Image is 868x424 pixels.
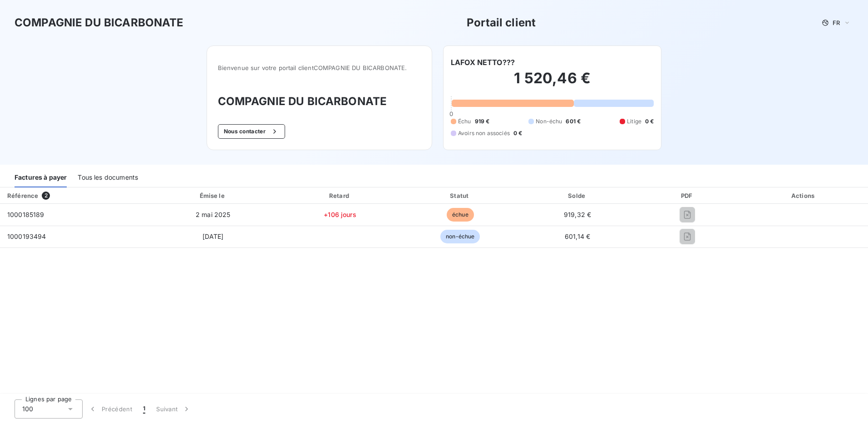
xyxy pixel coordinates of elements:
[741,191,866,200] div: Actions
[513,129,522,137] span: 0 €
[218,124,285,139] button: Nous contacter
[218,93,421,110] h3: COMPAGNIE DU BICARBONATE
[7,232,46,240] span: 1000193494
[151,399,197,419] button: Suivant
[7,192,38,199] div: Référence
[451,69,654,96] h2: 1 520,46 €
[458,117,471,126] span: Échu
[447,208,474,222] span: échue
[202,232,224,240] span: [DATE]
[449,110,453,117] span: 0
[7,211,44,218] span: 1000185189
[143,404,145,414] span: 1
[196,211,231,218] span: 2 mai 2025
[467,15,536,31] h3: Portail client
[627,117,641,126] span: Litige
[138,399,151,419] button: 1
[637,191,738,200] div: PDF
[645,117,654,126] span: 0 €
[451,57,515,68] h6: LAFOX NETTO???
[22,404,33,414] span: 100
[83,399,138,419] button: Précédent
[565,232,590,240] span: 601,14 €
[475,117,490,126] span: 919 €
[536,117,562,126] span: Non-échu
[15,15,184,31] h3: COMPAGNIE DU BICARBONATE
[324,211,356,218] span: +106 jours
[403,191,518,200] div: Statut
[218,64,421,71] span: Bienvenue sur votre portail client COMPAGNIE DU BICARBONATE .
[564,211,591,218] span: 919,32 €
[42,192,50,200] span: 2
[281,191,399,200] div: Retard
[522,191,634,200] div: Solde
[15,168,67,187] div: Factures à payer
[440,230,480,243] span: non-échue
[78,168,138,187] div: Tous les documents
[566,117,581,126] span: 601 €
[833,19,840,26] span: FR
[458,129,510,137] span: Avoirs non associés
[148,191,277,200] div: Émise le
